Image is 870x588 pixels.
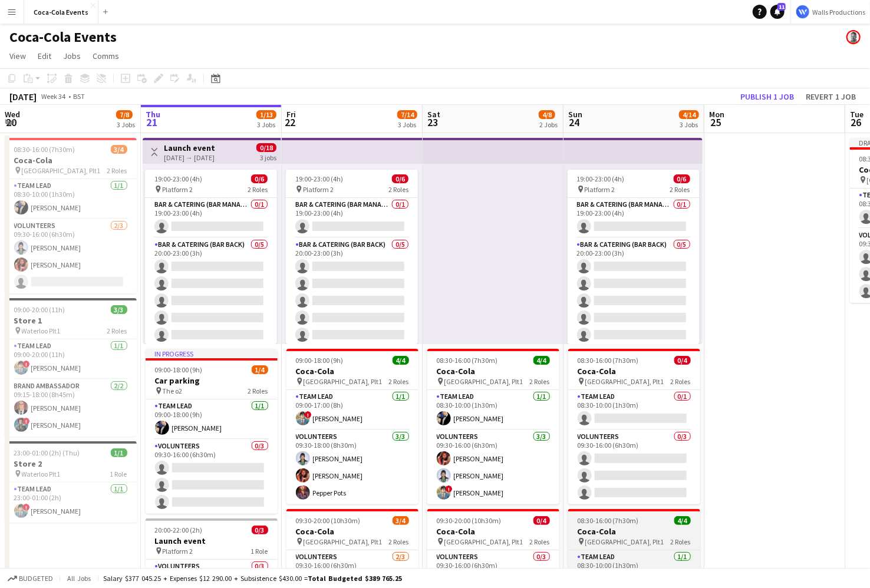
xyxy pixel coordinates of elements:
span: Fri [286,109,296,120]
div: Salary $377 045.25 + Expenses $12 290.00 + Subsistence $430.00 = [103,574,402,583]
span: Edit [38,51,51,61]
h3: Coca-Cola [427,526,559,537]
app-card-role: Volunteers3/309:30-16:00 (6h30m)[PERSON_NAME][PERSON_NAME]![PERSON_NAME] [427,430,559,504]
h3: Coca-Cola [286,366,418,376]
span: Platform 2 [163,547,193,556]
app-job-card: 08:30-16:00 (7h30m)3/4Coca-Cola [GEOGRAPHIC_DATA], Plt12 RolesTeam Lead1/108:30-10:00 (1h30m)[PER... [5,138,137,293]
app-card-role: Volunteers0/309:30-16:00 (6h30m) [568,430,700,504]
span: Total Budgeted $389 765.25 [308,574,402,583]
a: View [5,48,31,64]
h3: Car parking [146,375,278,386]
app-card-role: Bar & Catering (Bar Manager)0/119:00-23:00 (4h) [286,198,418,238]
span: 3/4 [111,145,127,154]
app-card-role: Bar & Catering (Bar Back)0/520:00-23:00 (3h) [145,238,277,346]
span: 09:00-18:00 (9h) [296,356,344,365]
span: Budgeted [19,574,53,583]
span: 2 Roles [107,326,127,335]
span: Jobs [63,51,81,61]
span: 08:30-16:00 (7h30m) [578,356,639,365]
span: 0/4 [533,516,550,525]
span: Waterloo Plt1 [22,470,61,478]
span: ! [23,418,30,425]
span: 20:00-22:00 (2h) [155,526,203,534]
div: 3 Jobs [117,120,135,129]
h3: Coca-Cola [286,526,418,537]
span: Sun [568,109,582,120]
span: 4/4 [674,516,691,525]
app-card-role: Bar & Catering (Bar Manager)0/119:00-23:00 (4h) [145,198,277,238]
div: In progress [146,349,278,358]
span: 08:30-16:00 (7h30m) [14,145,75,154]
app-job-card: 09:00-20:00 (11h)3/3Store 1 Waterloo Plt12 RolesTeam Lead1/109:00-20:00 (11h)![PERSON_NAME]Brand ... [5,298,137,437]
span: 1 Role [251,547,268,556]
span: 25 [707,115,724,129]
span: View [9,51,26,61]
span: Platform 2 [162,185,193,194]
button: Publish 1 job [736,89,799,104]
app-card-role: Team Lead1/109:00-18:00 (9h)[PERSON_NAME] [146,399,278,440]
span: 7/8 [116,110,133,119]
span: [GEOGRAPHIC_DATA], Plt1 [585,537,664,546]
div: BST [73,92,85,101]
span: 1/1 [111,448,127,457]
span: 19:00-23:00 (4h) [295,174,343,183]
div: 3 Jobs [680,120,698,129]
h3: Launch event [164,143,215,153]
app-job-card: 09:00-18:00 (9h)4/4Coca-Cola [GEOGRAPHIC_DATA], Plt12 RolesTeam Lead1/109:00-17:00 (8h)![PERSON_N... [286,349,418,504]
span: 1/4 [252,365,268,374]
div: 3 Jobs [398,120,417,129]
app-job-card: 08:30-16:00 (7h30m)4/4Coca-Cola [GEOGRAPHIC_DATA], Plt12 RolesTeam Lead1/108:30-10:00 (1h30m)[PER... [427,349,559,504]
span: Platform 2 [585,185,615,194]
span: 2 Roles [107,166,127,175]
app-card-role: Volunteers0/309:30-16:00 (6h30m) [146,440,278,514]
app-job-card: 19:00-23:00 (4h)0/6 Platform 22 RolesBar & Catering (Bar Manager)0/119:00-23:00 (4h) Bar & Cateri... [145,170,277,344]
app-card-role: Team Lead1/123:00-01:00 (2h)![PERSON_NAME] [5,483,137,523]
span: 19:00-23:00 (4h) [577,174,625,183]
span: 1/13 [256,110,276,119]
h3: Store 2 [5,458,137,469]
button: Budgeted [6,572,55,585]
span: 11 [777,3,786,11]
app-card-role: Volunteers3/309:30-18:00 (8h30m)[PERSON_NAME][PERSON_NAME]Pepper Pots [286,430,418,504]
a: Comms [88,48,124,64]
span: 0/6 [251,174,268,183]
span: 09:00-18:00 (9h) [155,365,203,374]
div: 3 jobs [260,152,276,162]
app-job-card: 23:00-01:00 (2h) (Thu)1/1Store 2 Waterloo Plt11 RoleTeam Lead1/123:00-01:00 (2h)![PERSON_NAME] [5,441,137,523]
span: Sat [427,109,440,120]
span: Comms [93,51,119,61]
span: 4/4 [393,356,409,365]
span: 21 [144,115,160,129]
div: [DATE] → [DATE] [164,153,215,162]
app-job-card: In progress09:00-18:00 (9h)1/4Car parking The o22 RolesTeam Lead1/109:00-18:00 (9h)[PERSON_NAME]V... [146,349,278,514]
span: 22 [285,115,296,129]
span: Waterloo Plt1 [22,326,61,335]
app-user-avatar: Mark Walls [846,30,861,44]
span: 2 Roles [389,537,409,546]
app-card-role: Team Lead0/108:30-10:00 (1h30m) [568,390,700,430]
app-card-role: Team Lead1/109:00-17:00 (8h)![PERSON_NAME] [286,390,418,430]
app-card-role: Volunteers2/309:30-16:00 (6h30m)[PERSON_NAME][PERSON_NAME] [5,219,137,293]
h3: Coca-Cola [568,366,700,376]
span: 24 [566,115,582,129]
span: 4/4 [533,356,550,365]
span: Week 34 [39,92,68,101]
h3: Coca-Cola [568,526,700,537]
app-card-role: Team Lead1/109:00-20:00 (11h)![PERSON_NAME] [5,339,137,379]
span: All jobs [65,574,93,583]
a: Jobs [58,48,85,64]
div: [DATE] [9,91,37,103]
span: 1 Role [110,470,127,478]
div: 19:00-23:00 (4h)0/6 Platform 22 RolesBar & Catering (Bar Manager)0/119:00-23:00 (4h) Bar & Cateri... [568,170,700,344]
span: 08:30-16:00 (7h30m) [437,356,498,365]
span: 2 Roles [671,537,691,546]
span: 3/3 [111,305,127,314]
span: 4/8 [539,110,555,119]
h1: Coca-Cola Events [9,28,117,46]
h3: Launch event [146,536,278,546]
